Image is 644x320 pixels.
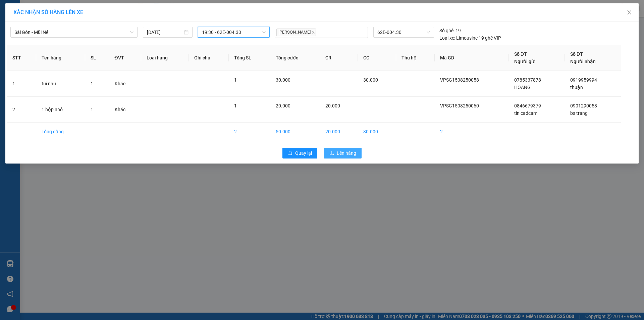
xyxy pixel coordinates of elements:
span: Nhận: [64,6,80,13]
th: Thu hộ [396,45,435,71]
th: ĐVT [109,45,142,71]
span: 19:30 - 62E-004.30 [202,27,266,37]
div: 40.000 [5,43,60,51]
span: Gửi: [6,6,16,13]
td: 50.000 [270,123,320,141]
span: Người gửi [514,59,536,64]
button: Close [620,3,639,22]
td: 20.000 [320,123,358,141]
th: Tên hàng [36,45,85,71]
div: 0944720320 [64,30,118,39]
th: Mã GD [435,45,509,71]
div: Thảo [64,22,118,30]
span: 30.000 [363,77,378,83]
span: XÁC NHẬN SỐ HÀNG LÊN XE [13,9,83,15]
span: tín cadcam [514,110,537,116]
span: 0901290058 [570,103,597,108]
th: SL [85,45,109,71]
td: 1 [7,71,36,97]
div: VP [PERSON_NAME] [64,6,118,22]
span: Người nhận [570,59,596,64]
span: CR : [5,44,15,51]
div: VP [PERSON_NAME] [6,6,59,22]
span: 0785337878 [514,77,541,83]
div: [PERSON_NAME] [6,22,59,30]
span: Quay lại [295,149,312,157]
span: Số ghế: [439,27,454,34]
td: 30.000 [358,123,396,141]
span: Sài Gòn - Mũi Né [14,27,133,37]
span: 62E-004.30 [377,27,430,37]
span: 1 [91,107,93,112]
th: Ghi chú [189,45,229,71]
span: [PERSON_NAME] [276,29,316,36]
th: CC [358,45,396,71]
button: rollbackQuay lại [282,148,317,158]
span: Lên hàng [337,149,356,157]
div: 0986233922 [6,30,59,39]
span: Số ĐT [514,51,527,57]
span: 0919959994 [570,77,597,83]
span: 20.000 [276,103,290,108]
span: VPSG1508250058 [440,77,479,83]
td: túi nâu [36,71,85,97]
th: Loại hàng [141,45,189,71]
button: uploadLên hàng [324,148,362,158]
span: Số ĐT [570,51,583,57]
td: Khác [109,71,142,97]
div: 19 [439,27,461,34]
td: 1 hộp nhỏ [36,97,85,123]
td: 2 [7,97,36,123]
div: Limousine 19 ghế VIP [439,34,501,42]
span: close [627,10,632,15]
span: bs trang [570,110,588,116]
th: STT [7,45,36,71]
th: Tổng SL [229,45,270,71]
span: rollback [288,151,292,156]
span: 20.000 [325,103,340,108]
span: 1 [234,77,237,83]
span: VPSG1508250060 [440,103,479,108]
span: close [312,31,315,34]
span: 1 [91,81,93,86]
td: 2 [435,123,509,141]
td: Tổng cộng [36,123,85,141]
span: thuận [570,85,583,90]
span: upload [329,151,334,156]
input: 15/08/2025 [147,29,182,36]
td: 2 [229,123,270,141]
td: Khác [109,97,142,123]
span: 1 [234,103,237,108]
th: Tổng cước [270,45,320,71]
span: Loại xe: [439,34,455,42]
span: 30.000 [276,77,290,83]
th: CR [320,45,358,71]
span: HOÀNG [514,85,531,90]
span: 0846679379 [514,103,541,108]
